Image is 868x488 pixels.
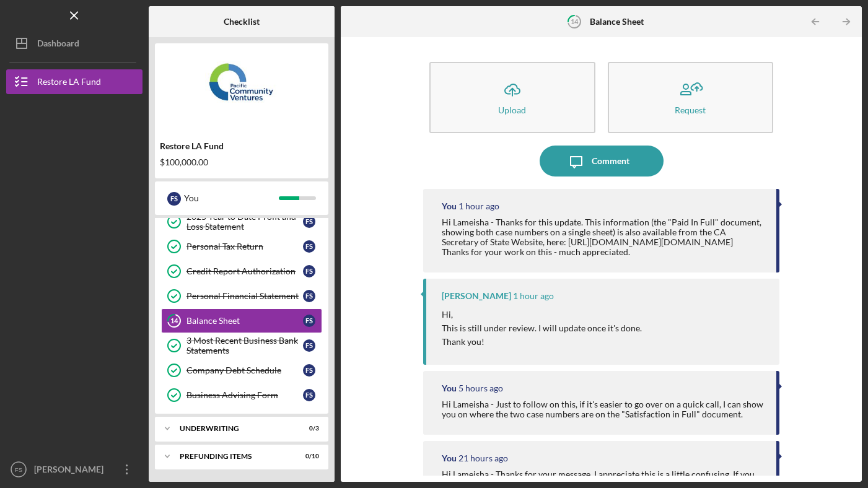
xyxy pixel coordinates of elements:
button: Request [608,62,773,133]
time: 2025-10-07 21:46 [458,453,508,463]
a: Personal Financial StatementFS [161,284,322,308]
div: 0 / 3 [297,425,319,432]
a: 2025 Year to Date Profit and Loss StatementFS [161,209,322,234]
button: Upload [429,62,595,133]
div: [PERSON_NAME] [442,291,511,301]
p: Thank you! [442,335,642,349]
p: This is still under review. I will update once it's done. [442,321,642,335]
b: Checklist [224,17,260,27]
div: Hi Lameisha - Just to follow on this, if it's easier to go over on a quick call, I can show you o... [442,399,764,419]
div: Underwriting [180,425,288,432]
time: 2025-10-08 14:13 [458,383,503,393]
a: Business Advising FormFS [161,383,322,407]
button: Restore LA Fund [6,69,142,94]
div: Hi Lameisha - Thanks for this update. This information (the "Paid In Full" document, showing both... [442,217,764,257]
div: F S [303,265,315,277]
div: [PERSON_NAME] [31,457,112,485]
b: Balance Sheet [590,17,644,27]
time: 2025-10-08 18:07 [513,291,554,301]
a: Credit Report AuthorizationFS [161,259,322,284]
div: 2025 Year to Date Profit and Loss Statement [186,212,303,232]
div: You [184,188,279,209]
div: Company Debt Schedule [186,365,303,375]
div: Dashboard [37,31,79,59]
div: Prefunding Items [180,453,288,460]
div: You [442,453,457,463]
div: Personal Financial Statement [186,291,303,301]
div: Personal Tax Return [186,242,303,251]
div: Credit Report Authorization [186,266,303,276]
div: Balance Sheet [186,316,303,326]
div: F S [303,216,315,228]
button: FS[PERSON_NAME] [6,457,142,482]
div: $100,000.00 [160,157,323,167]
button: Comment [540,146,664,176]
div: F S [303,364,315,377]
div: 3 Most Recent Business Bank Statements [186,336,303,355]
div: Restore LA Fund [37,69,101,97]
div: F S [303,240,315,253]
div: Business Advising Form [186,390,303,400]
p: Hi, [442,308,642,321]
div: Restore LA Fund [160,141,323,151]
div: Comment [592,146,629,176]
tspan: 14 [570,17,578,25]
div: F S [303,339,315,352]
div: F S [303,389,315,401]
a: 14Balance SheetFS [161,308,322,333]
div: You [442,383,457,393]
div: F S [303,290,315,302]
a: Personal Tax ReturnFS [161,234,322,259]
div: 0 / 10 [297,453,319,460]
div: Request [675,105,706,115]
div: F S [167,192,181,206]
tspan: 14 [170,317,178,325]
img: Product logo [155,50,328,124]
text: FS [15,466,22,473]
button: Dashboard [6,31,142,56]
div: You [442,201,457,211]
div: F S [303,315,315,327]
time: 2025-10-08 18:11 [458,201,499,211]
a: 3 Most Recent Business Bank StatementsFS [161,333,322,358]
div: Upload [498,105,526,115]
a: Company Debt ScheduleFS [161,358,322,383]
